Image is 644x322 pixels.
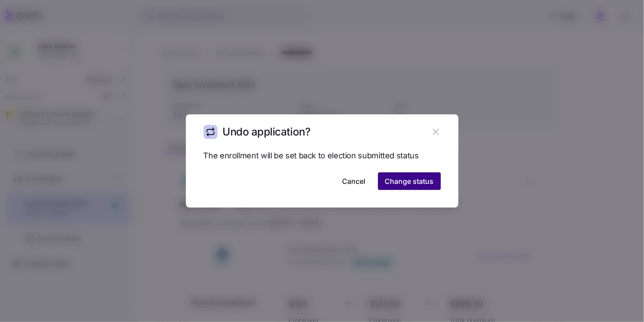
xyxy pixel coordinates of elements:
[335,172,373,190] button: Cancel
[385,176,434,187] span: Change status
[223,125,311,139] h1: Undo application?
[342,176,366,187] span: Cancel
[204,150,419,162] span: The enrollment will be set back to election submitted status
[378,172,441,190] button: Change status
